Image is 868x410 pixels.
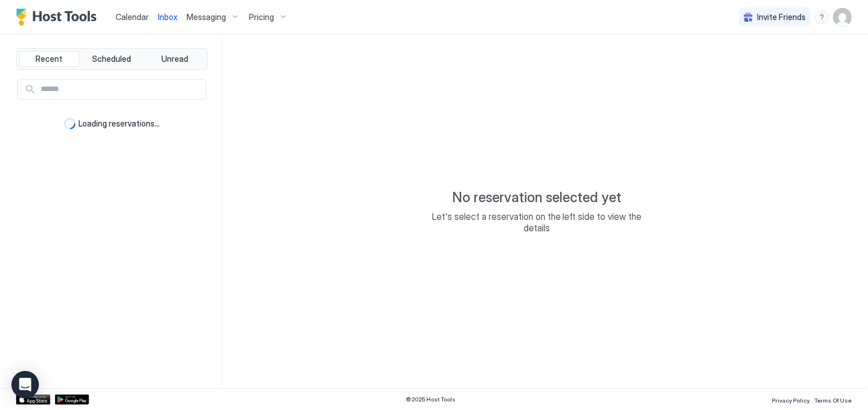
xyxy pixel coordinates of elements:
div: loading [64,118,76,129]
a: Host Tools Logo [16,9,102,26]
a: Terms Of Use [815,393,852,405]
span: Calendar [116,12,149,22]
span: Scheduled [93,54,132,64]
span: Privacy Policy [772,397,810,404]
span: No reservation selected yet [453,189,622,206]
div: tab-group [16,48,208,70]
span: Inbox [158,12,177,22]
a: App Store [16,395,50,405]
span: Let's select a reservation on the left side to view the details [423,211,652,234]
a: Inbox [158,11,177,23]
span: Loading reservations... [79,119,160,129]
span: Messaging [187,12,226,22]
div: Open Intercom Messenger [11,371,39,399]
span: Unread [161,54,188,64]
input: Input Field [36,80,206,99]
span: Recent [35,54,62,64]
div: menu [815,10,829,24]
button: Recent [19,51,80,67]
div: User profile [834,8,852,26]
a: Google Play Store [55,395,89,405]
span: Terms Of Use [815,397,852,404]
a: Calendar [116,11,149,23]
a: Privacy Policy [772,393,810,405]
span: Pricing [249,12,274,22]
span: © 2025 Host Tools [406,396,456,403]
button: Unread [144,51,205,67]
button: Scheduled [82,51,142,67]
span: Invite Friends [758,12,806,22]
